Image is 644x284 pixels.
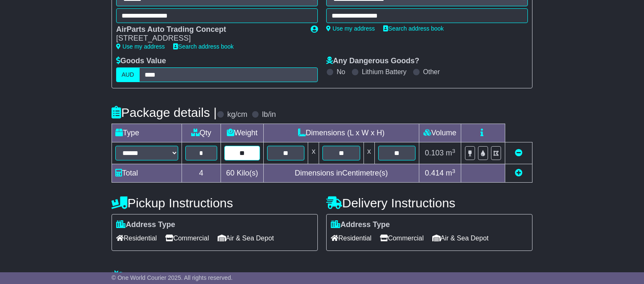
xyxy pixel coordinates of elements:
td: Type [112,124,182,142]
span: Air & Sea Depot [218,232,274,245]
span: © One World Courier 2025. All rights reserved. [112,274,233,281]
span: Commercial [165,232,209,245]
sup: 3 [452,168,455,174]
label: Address Type [116,220,175,230]
span: 0.414 [425,169,444,177]
sup: 3 [452,148,455,154]
td: Volume [419,124,461,142]
span: Residential [331,232,371,245]
a: Remove this item [515,149,522,157]
label: Any Dangerous Goods? [326,57,419,66]
h4: Delivery Instructions [326,196,532,210]
label: Address Type [331,220,390,230]
td: Kilo(s) [221,164,264,183]
span: Residential [116,232,157,245]
span: Air & Sea Depot [432,232,489,245]
td: Dimensions (L x W x H) [264,124,419,142]
span: 60 [226,169,234,177]
td: Weight [221,124,264,142]
label: No [337,68,345,76]
td: Total [112,164,182,183]
a: Add new item [515,169,522,177]
div: [STREET_ADDRESS] [116,34,302,43]
label: Other [423,68,440,76]
div: AirParts Auto Trading Concept [116,25,302,34]
a: Use my address [326,25,375,32]
td: Dimensions in Centimetre(s) [264,164,419,183]
label: kg/cm [227,110,247,119]
label: AUD [116,67,140,82]
a: Use my address [116,43,165,50]
a: Search address book [173,43,234,50]
span: m [446,149,455,157]
h4: Pickup Instructions [112,196,318,210]
h4: Warranty & Insurance [112,270,532,284]
label: Goods Value [116,57,166,66]
label: lb/in [262,110,276,119]
td: Qty [182,124,221,142]
span: 0.103 [425,149,444,157]
a: Search address book [383,25,444,32]
h4: Package details | [112,106,217,119]
span: m [446,169,455,177]
label: Lithium Battery [362,68,407,76]
td: x [364,142,374,164]
span: Commercial [380,232,423,245]
td: x [308,142,319,164]
td: 4 [182,164,221,183]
